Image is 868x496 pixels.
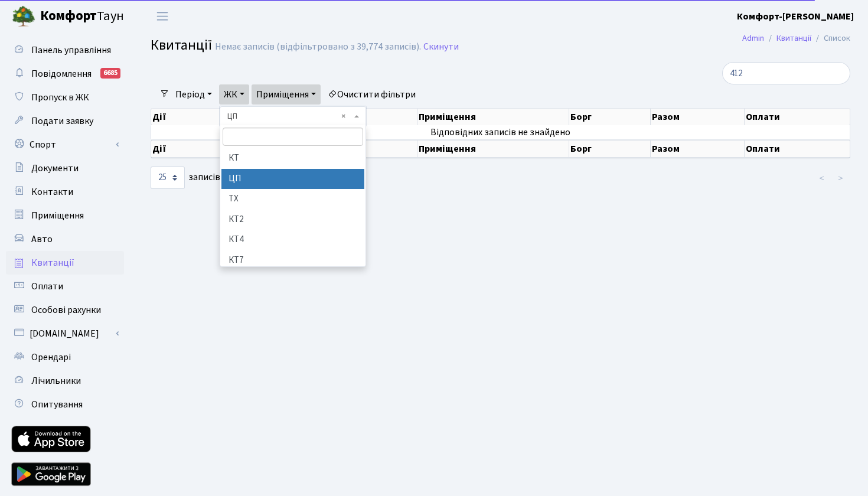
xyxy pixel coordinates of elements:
[651,140,744,158] th: Разом
[6,345,124,369] a: Орендарі
[151,167,185,189] select: записів на сторінці
[31,233,53,246] span: Авто
[215,41,421,53] div: Немає записів (відфільтровано з 39,774 записів).
[31,304,101,316] span: Особові рахунки
[745,140,850,158] th: Оплати
[31,256,74,269] span: Квитанції
[12,5,35,28] img: logo.png
[31,280,63,293] span: Оплати
[6,227,124,251] a: Авто
[745,109,850,125] th: Оплати
[6,86,124,109] a: Пропуск в ЖК
[221,210,364,230] li: КТ2
[811,32,850,45] li: Список
[417,109,570,125] th: Приміщення
[722,62,850,84] input: Пошук...
[31,351,71,364] span: Орендарі
[423,41,459,53] a: Скинути
[31,44,111,57] span: Панель управління
[6,275,124,298] a: Оплати
[6,133,124,156] a: Спорт
[219,84,249,105] a: ЖК
[6,180,124,204] a: Контакти
[227,110,351,122] span: ЦП
[31,374,81,387] span: Лічильники
[151,140,247,158] th: Дії
[6,156,124,180] a: Документи
[725,26,868,51] nav: breadcrumb
[341,110,345,122] span: Видалити всі елементи
[31,115,93,128] span: Подати заявку
[651,109,744,125] th: Разом
[100,68,120,79] div: 6685
[221,250,364,271] li: КТ7
[31,162,79,175] span: Документи
[221,189,364,210] li: ТХ
[742,32,764,44] a: Admin
[221,169,364,190] li: ЦП
[31,91,89,104] span: Пропуск в ЖК
[148,6,177,26] button: Переключити навігацію
[569,109,651,125] th: Борг
[349,140,417,158] th: ЖК
[6,393,124,416] a: Опитування
[221,230,364,250] li: КТ4
[417,140,570,158] th: Приміщення
[349,109,417,125] th: ЖК
[6,62,124,86] a: Повідомлення6685
[569,140,651,158] th: Борг
[40,6,97,25] b: Комфорт
[151,167,270,189] label: записів на сторінці
[252,84,321,105] a: Приміщення
[31,209,84,222] span: Приміщення
[171,84,217,105] a: Період
[6,38,124,62] a: Панель управління
[323,84,420,105] a: Очистити фільтри
[6,204,124,227] a: Приміщення
[6,251,124,275] a: Квитанції
[151,125,850,139] td: Відповідних записів не знайдено
[6,369,124,393] a: Лічильники
[151,109,247,125] th: Дії
[31,398,83,411] span: Опитування
[220,106,366,126] span: ЦП
[737,9,854,24] a: Комфорт-[PERSON_NAME]
[6,298,124,322] a: Особові рахунки
[221,148,364,169] li: КТ
[737,10,854,23] b: Комфорт-[PERSON_NAME]
[6,109,124,133] a: Подати заявку
[776,32,811,44] a: Квитанції
[6,322,124,345] a: [DOMAIN_NAME]
[40,6,124,27] span: Таун
[31,67,92,80] span: Повідомлення
[31,185,73,198] span: Контакти
[151,35,212,56] span: Квитанції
